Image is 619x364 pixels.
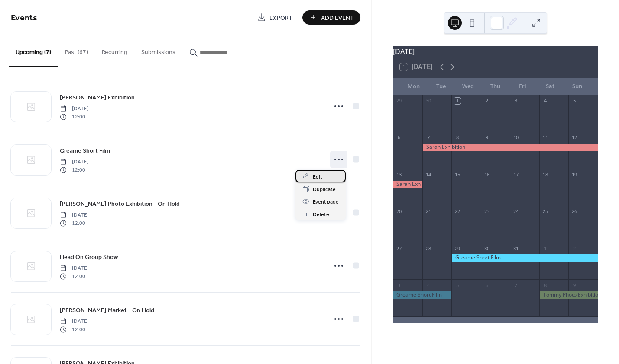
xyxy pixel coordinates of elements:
span: Head On Group Show [60,253,118,262]
span: Add Event [321,13,354,22]
div: 19 [571,171,577,178]
div: Sun [564,78,591,95]
div: 4 [542,98,548,104]
span: 12:00 [60,113,89,121]
div: [DATE] [393,46,598,57]
div: 7 [425,134,431,141]
a: [PERSON_NAME] Market - On Hold [60,305,154,315]
div: 3 [395,282,402,288]
div: 15 [454,171,460,178]
span: 12:00 [60,219,89,227]
a: Export [251,10,299,25]
span: 12:00 [60,166,89,174]
span: 12:00 [60,326,89,333]
div: 2 [571,245,577,252]
div: Thu [482,78,509,95]
div: 2 [483,98,490,104]
span: Greame Short Film [60,147,110,156]
span: [PERSON_NAME] Market - On Hold [60,306,154,315]
span: Events [11,10,37,26]
a: Greame Short Film [60,146,110,156]
div: 16 [483,171,490,178]
div: Fri [509,78,536,95]
div: 29 [454,245,460,252]
span: Edit [313,172,322,182]
div: Sarah Exhibition [422,144,598,151]
span: [DATE] [60,158,89,166]
div: 5 [571,98,577,104]
div: 31 [512,245,519,252]
div: 23 [483,208,490,215]
div: 24 [512,208,519,215]
div: 8 [542,282,548,288]
div: 6 [483,282,490,288]
div: 10 [512,134,519,141]
a: [PERSON_NAME] Photo Exhibition - On Hold [60,199,180,209]
div: 12 [571,134,577,141]
div: 30 [425,98,431,104]
div: 21 [425,208,431,215]
div: 9 [571,282,577,288]
a: Head On Group Show [60,252,118,262]
div: 22 [454,208,460,215]
a: [PERSON_NAME] Exhibition [60,93,135,102]
div: 1 [454,98,460,104]
span: [DATE] [60,211,89,219]
div: 14 [425,171,431,178]
span: [PERSON_NAME] Photo Exhibition - On Hold [60,200,180,209]
div: 3 [512,98,519,104]
div: 25 [542,208,548,215]
div: Sarah Exhibition [393,181,422,188]
div: 18 [542,171,548,178]
div: Mon [400,78,427,95]
div: 9 [483,134,490,141]
span: [DATE] [60,265,89,272]
span: [DATE] [60,105,89,113]
div: 6 [395,134,402,141]
button: Add Event [302,10,360,25]
span: Duplicate [313,185,336,194]
span: Delete [313,210,329,219]
div: 1 [542,245,548,252]
span: [PERSON_NAME] Exhibition [60,93,135,102]
div: 20 [395,208,402,215]
button: Submissions [134,35,182,66]
div: 7 [512,282,519,288]
span: 12:00 [60,272,89,280]
div: 5 [454,282,460,288]
div: Wed [454,78,482,95]
div: 29 [395,98,402,104]
span: [DATE] [60,318,89,326]
div: Greame Short Film [393,291,451,299]
div: 30 [483,245,490,252]
div: 8 [454,134,460,141]
div: 11 [542,134,548,141]
div: 27 [395,245,402,252]
div: 13 [395,171,402,178]
button: Past (67) [58,35,95,66]
div: Sat [536,78,564,95]
div: 17 [512,171,519,178]
button: Upcoming (7) [9,35,58,67]
div: Tue [427,78,454,95]
span: Event page [313,198,339,207]
div: 28 [425,245,431,252]
span: Export [269,13,292,22]
button: Recurring [95,35,134,66]
div: Tommy Photo Exhibition - On Hold [539,291,598,299]
div: Greame Short Film [451,254,598,262]
div: 26 [571,208,577,215]
div: 4 [425,282,431,288]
